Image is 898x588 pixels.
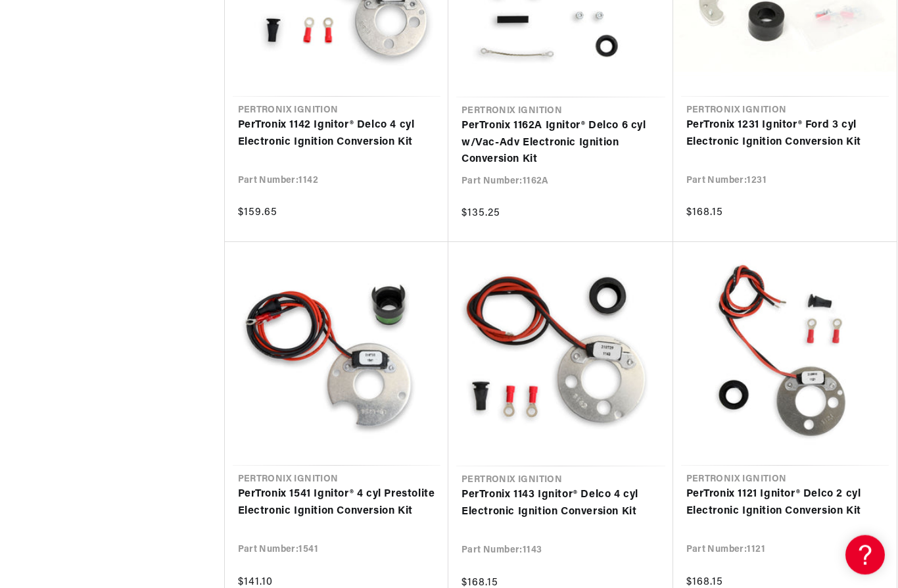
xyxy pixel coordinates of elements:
a: PerTronix 1143 Ignitor® Delco 4 cyl Electronic Ignition Conversion Kit [461,487,660,521]
a: PerTronix 1162A Ignitor® Delco 6 cyl w/Vac-Adv Electronic Ignition Conversion Kit [461,118,660,169]
a: PerTronix 1541 Ignitor® 4 cyl Prestolite Electronic Ignition Conversion Kit [238,487,436,520]
a: PerTronix 1142 Ignitor® Delco 4 cyl Electronic Ignition Conversion Kit [238,118,436,151]
a: PerTronix 1121 Ignitor® Delco 2 cyl Electronic Ignition Conversion Kit [686,487,884,520]
a: PerTronix 1231 Ignitor® Ford 3 cyl Electronic Ignition Conversion Kit [686,118,884,151]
